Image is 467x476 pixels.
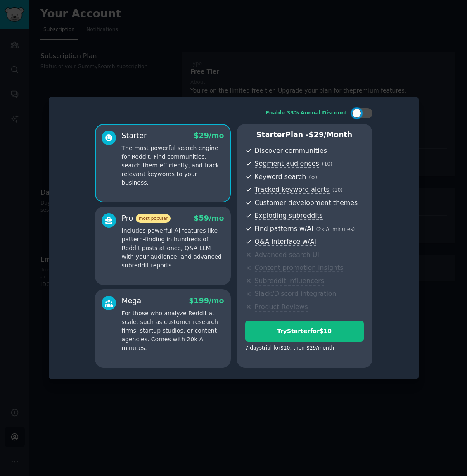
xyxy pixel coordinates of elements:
[255,173,306,181] span: Keyword search
[122,309,224,352] p: For those who analyze Reddit at scale, such as customer research firms, startup studios, or conte...
[316,226,355,232] span: ( 2k AI minutes )
[122,296,142,306] div: Mega
[255,212,323,220] span: Exploding subreddits
[309,131,353,139] span: $ 29 /month
[245,345,334,352] div: 7 days trial for $10 , then $ 29 /month
[255,251,319,259] span: Advanced search UI
[245,321,364,342] button: TryStarterfor$10
[122,144,224,187] p: The most powerful search engine for Reddit. Find communities, search them efficiently, and track ...
[245,130,364,140] p: Starter Plan -
[255,159,319,168] span: Segment audiences
[122,131,147,141] div: Starter
[255,238,316,246] span: Q&A interface w/AI
[332,187,343,193] span: ( 10 )
[189,297,224,305] span: $ 199 /mo
[194,214,224,222] span: $ 59 /mo
[255,290,337,298] span: Slack/Discord integration
[255,199,358,207] span: Customer development themes
[136,214,171,223] span: most popular
[255,225,313,233] span: Find patterns w/AI
[255,186,330,194] span: Tracked keyword alerts
[122,226,224,270] p: Includes powerful AI features like pattern-finding in hundreds of Reddit posts at once, Q&A LLM w...
[194,131,224,140] span: $ 29 /mo
[122,213,171,224] div: Pro
[255,303,308,312] span: Product Reviews
[255,147,327,155] span: Discover communities
[309,174,317,180] span: ( ∞ )
[255,277,324,286] span: Subreddit influencers
[266,109,348,117] div: Enable 33% Annual Discount
[255,264,344,272] span: Content promotion insights
[246,327,363,336] div: Try Starter for $10
[322,161,332,167] span: ( 10 )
